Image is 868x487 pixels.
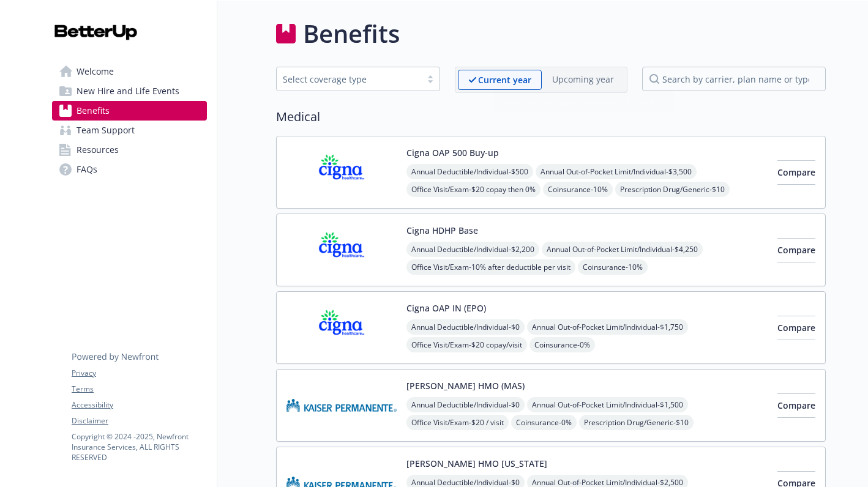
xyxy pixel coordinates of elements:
button: [PERSON_NAME] HMO (MAS) [406,379,525,392]
span: Annual Deductible/Individual - $0 [406,397,525,412]
span: Coinsurance - 10% [578,259,648,275]
span: Coinsurance - 10% [543,182,613,197]
h1: Benefits [303,15,400,52]
span: Welcome [77,62,114,81]
span: Coinsurance - 0% [511,415,577,430]
a: Disclaimer [72,415,206,426]
span: Annual Out-of-Pocket Limit/Individual - $3,500 [536,164,697,179]
a: Resources [52,140,207,160]
span: Annual Deductible/Individual - $0 [406,319,525,335]
button: Cigna OAP 500 Buy-up [406,146,499,159]
span: Resources [77,140,119,160]
a: Welcome [52,62,207,81]
button: Compare [777,316,815,340]
span: Coinsurance - 0% [529,337,595,352]
span: Prescription Drug/Generic - $10 [579,415,694,430]
img: CIGNA carrier logo [286,224,397,276]
button: Compare [777,393,815,418]
span: Office Visit/Exam - $20 / visit [406,415,509,430]
img: Kaiser Permanente Insurance Company carrier logo [286,379,397,431]
button: Cigna OAP IN (EPO) [406,302,486,314]
h2: Medical [276,108,826,126]
a: FAQs [52,160,207,179]
span: Annual Deductible/Individual - $500 [406,164,533,179]
a: Terms [72,384,206,395]
img: CIGNA carrier logo [286,146,397,198]
span: Compare [777,244,815,256]
span: Annual Out-of-Pocket Limit/Individual - $1,500 [527,397,688,412]
a: Accessibility [72,400,206,411]
span: Compare [777,322,815,333]
button: Compare [777,160,815,185]
button: Compare [777,238,815,262]
button: [PERSON_NAME] HMO [US_STATE] [406,457,547,470]
p: Upcoming year [552,73,614,86]
a: Benefits [52,101,207,121]
input: search by carrier, plan name or type [642,67,826,91]
span: FAQs [77,160,97,179]
p: Current year [478,73,531,86]
a: New Hire and Life Events [52,81,207,101]
a: Team Support [52,121,207,140]
div: Select coverage type [283,73,415,86]
img: CIGNA carrier logo [286,302,397,354]
span: Annual Out-of-Pocket Limit/Individual - $4,250 [542,242,703,257]
span: Benefits [77,101,110,121]
span: Compare [777,166,815,178]
span: Compare [777,400,815,411]
span: New Hire and Life Events [77,81,179,101]
p: Copyright © 2024 - 2025 , Newfront Insurance Services, ALL RIGHTS RESERVED [72,431,206,463]
span: Annual Out-of-Pocket Limit/Individual - $1,750 [527,319,688,335]
span: Annual Deductible/Individual - $2,200 [406,242,539,257]
span: Office Visit/Exam - $20 copay then 0% [406,182,541,197]
span: Upcoming year [542,70,624,90]
a: Privacy [72,368,206,379]
button: Cigna HDHP Base [406,224,478,237]
span: Prescription Drug/Generic - $10 [615,182,730,197]
span: Team Support [77,121,135,140]
span: Office Visit/Exam - $20 copay/visit [406,337,527,352]
span: Office Visit/Exam - 10% after deductible per visit [406,259,575,275]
